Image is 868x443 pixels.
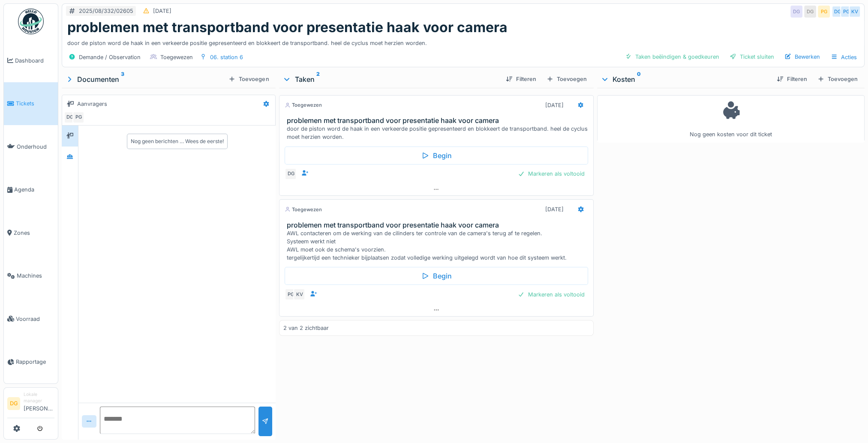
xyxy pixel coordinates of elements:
div: Toevoegen [814,73,861,85]
div: DG [804,6,816,18]
div: door de piston word de haak in een verkeerde positie gepresenteerd en blokkeert de transportband.... [67,36,859,47]
div: Begin [285,267,588,285]
span: Onderhoud [17,143,54,151]
h3: problemen met transportband voor presentatie haak voor camera [286,221,589,229]
div: Bewerken [781,51,823,63]
sup: 3 [121,74,124,84]
div: 2025/08/332/02605 [79,7,133,15]
span: Zones [14,229,54,237]
span: Dashboard [15,57,54,65]
div: Lokale manager [24,391,54,404]
div: Markeren als voltooid [514,168,588,180]
li: DG [7,397,20,410]
div: PG [285,288,297,300]
span: Agenda [14,186,54,194]
div: [DATE] [153,7,171,15]
div: DG [64,111,76,123]
div: [DATE] [545,101,564,109]
h3: problemen met transportband voor presentatie haak voor camera [286,117,589,125]
a: Zones [4,211,58,254]
a: Agenda [4,168,58,212]
div: Aanvragers [77,100,107,108]
div: Toegewezen [160,53,193,61]
div: Acties [827,51,861,63]
div: 06. station 6 [210,53,243,61]
div: [DATE] [545,205,564,213]
a: Dashboard [4,39,58,82]
div: Nog geen kosten voor dit ticket [603,99,859,139]
a: Machines [4,254,58,298]
div: Toegewezen [285,102,321,109]
span: Voorraad [16,315,54,323]
h1: problemen met transportband voor presentatie haak voor camera [67,19,508,36]
div: Toegewezen [285,206,321,213]
div: 2 van 2 zichtbaar [283,324,328,332]
span: Rapportage [16,358,54,366]
a: Onderhoud [4,125,58,168]
div: Documenten [65,74,225,84]
div: PG [818,6,830,18]
div: Taken [282,74,499,84]
div: Ticket sluiten [726,51,778,63]
div: DG [285,168,297,180]
div: Toevoegen [543,73,590,85]
div: Nog geen berichten … Wees de eerste! [131,138,224,145]
div: Filteren [502,73,540,85]
a: Rapportage [4,341,58,384]
div: Begin [285,147,588,165]
a: Voorraad [4,297,58,341]
sup: 0 [637,74,641,84]
div: Markeren als voltooid [514,289,588,300]
div: Toevoegen [225,73,272,85]
span: Tickets [16,99,54,108]
a: Tickets [4,82,58,126]
div: Filteren [773,73,811,85]
sup: 2 [316,74,319,84]
div: KV [293,288,305,300]
div: Taken beëindigen & goedkeuren [622,51,723,63]
div: Kosten [601,74,770,84]
div: door de piston word de haak in een verkeerde positie gepresenteerd en blokkeert de transportband.... [286,125,589,141]
div: DG [832,6,844,18]
div: PG [840,6,852,18]
div: Demande / Observation [79,53,141,61]
img: Badge_color-CXgf-gQk.svg [18,9,44,34]
div: KV [849,6,861,18]
div: DG [790,6,802,18]
li: [PERSON_NAME] [24,391,54,416]
span: Machines [17,272,54,280]
a: DG Lokale manager[PERSON_NAME] [7,391,54,418]
div: AWL contacteren om de werking van de cilinders ter controle van de camera's terug af te regelen. ... [286,229,589,262]
div: PG [72,111,84,123]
